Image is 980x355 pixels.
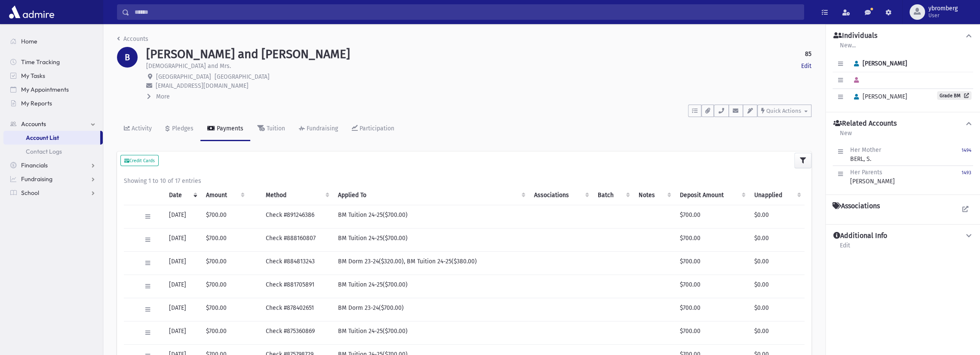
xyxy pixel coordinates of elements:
[3,69,103,83] a: My Tasks
[333,228,528,251] td: BM Tuition 24-25($700.00)
[749,251,805,275] td: $0.00
[26,148,62,155] span: Contact Logs
[3,34,103,48] a: Home
[839,40,856,56] a: New...
[962,168,971,186] a: 1493
[21,58,60,66] span: Time Tracking
[146,47,350,62] h1: [PERSON_NAME] and [PERSON_NAME]
[201,298,248,321] td: $700.00
[675,185,749,205] th: Deposit Amount: activate to sort column ascending
[850,168,895,186] div: [PERSON_NAME]
[766,108,801,114] span: Quick Actions
[592,185,633,205] th: Batch: activate to sort column ascending
[962,170,971,176] small: 1493
[675,228,749,251] td: $700.00
[265,125,285,132] div: Tuition
[839,128,852,144] a: New
[937,91,971,100] a: Grade BM
[261,205,333,228] td: Check #891246386
[117,117,159,141] a: Activity
[833,202,880,210] h4: Associations
[962,148,971,153] small: 1494
[833,31,877,40] h4: Individuals
[3,145,103,158] a: Contact Logs
[675,251,749,275] td: $700.00
[850,146,881,154] span: Her Mother
[146,92,171,101] button: More
[21,37,37,45] span: Home
[962,145,971,164] a: 1494
[21,189,39,197] span: School
[833,232,887,241] h4: Additional Info
[117,35,148,43] a: Accounts
[358,125,394,132] div: Participation
[261,228,333,251] td: Check #888160807
[833,119,897,128] h4: Related Accounts
[749,298,805,321] td: $0.00
[261,298,333,321] td: Check #878402651
[200,117,250,141] a: Payments
[850,169,882,176] span: Her Parents
[749,275,805,298] td: $0.00
[261,185,333,205] th: Method: activate to sort column ascending
[3,158,103,172] a: Financials
[749,228,805,251] td: $0.00
[124,176,805,185] div: Showing 1 to 10 of 17 entries
[805,49,811,59] strong: 85
[675,205,749,228] td: $700.00
[261,251,333,275] td: Check #884813243
[928,5,958,12] span: ybromberg
[261,275,333,298] td: Check #881705891
[215,73,270,80] span: [GEOGRAPHIC_DATA]
[833,232,973,241] button: Additional Info
[201,251,248,275] td: $700.00
[345,117,401,141] a: Participation
[21,99,52,107] span: My Reports
[124,158,155,164] small: Credit Cards
[250,117,292,141] a: Tuition
[3,83,103,96] a: My Appointments
[333,205,528,228] td: BM Tuition 24-25($700.00)
[117,47,138,68] div: B
[839,241,851,256] a: Edit
[333,298,528,321] td: BM Dorm 23-24($700.00)
[749,185,805,205] th: Unapplied: activate to sort column ascending
[159,117,200,141] a: Pledges
[164,228,201,251] td: [DATE]
[130,125,152,132] div: Activity
[3,172,103,186] a: Fundraising
[117,34,148,47] nav: breadcrumb
[3,186,103,200] a: School
[129,4,804,20] input: Search
[928,12,958,19] span: User
[21,161,48,169] span: Financials
[305,125,338,132] div: Fundraising
[633,185,675,205] th: Notes: activate to sort column ascending
[201,205,248,228] td: $700.00
[333,185,528,205] th: Applied To: activate to sort column ascending
[164,185,201,205] th: Date: activate to sort column ascending
[201,185,248,205] th: Amount: activate to sort column ascending
[26,134,59,142] span: Account List
[156,93,170,100] span: More
[201,228,248,251] td: $700.00
[201,321,248,344] td: $700.00
[164,298,201,321] td: [DATE]
[120,155,159,166] button: Credit Cards
[749,205,805,228] td: $0.00
[3,55,103,69] a: Time Tracking
[675,298,749,321] td: $700.00
[292,117,345,141] a: Fundraising
[164,205,201,228] td: [DATE]
[164,321,201,344] td: [DATE]
[833,31,973,40] button: Individuals
[749,321,805,344] td: $0.00
[146,62,231,71] p: [DEMOGRAPHIC_DATA] and Mrs.
[21,120,46,128] span: Accounts
[757,105,811,117] button: Quick Actions
[21,175,52,183] span: Fundraising
[215,125,243,132] div: Payments
[528,185,592,205] th: Associations: activate to sort column ascending
[850,145,881,164] div: BERL, S.
[21,72,45,80] span: My Tasks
